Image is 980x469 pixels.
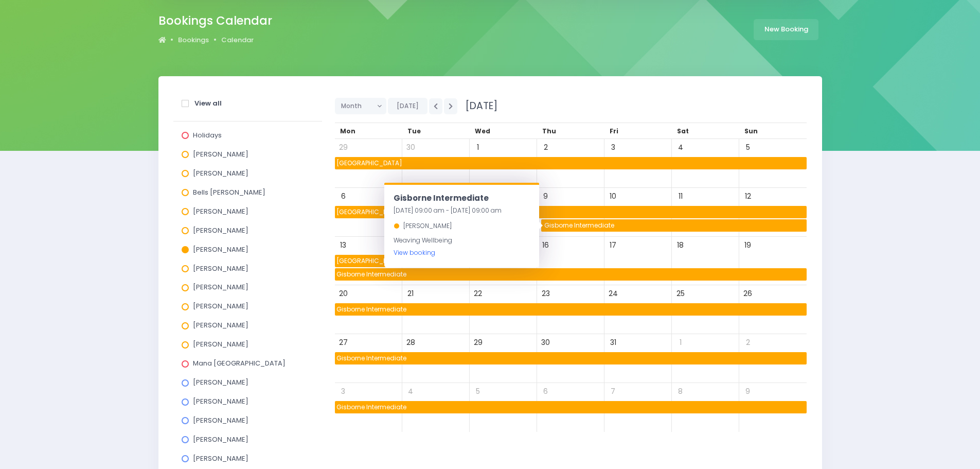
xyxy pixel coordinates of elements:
span: 5 [741,141,755,154]
span: 19 [741,238,755,252]
span: Gisborne Intermediate [543,219,807,232]
span: 28 [404,336,418,350]
span: 12 [741,189,755,203]
a: New Booking [754,19,818,40]
span: 2 [741,336,755,350]
span: Wed [475,127,490,135]
strong: View all [194,98,222,108]
span: 23 [539,287,553,301]
span: Gisborne Intermediate [335,401,807,413]
span: Tue [407,127,421,135]
span: 16 [539,238,553,252]
h2: Bookings Calendar [158,14,272,28]
a: View booking [394,248,435,257]
span: 13 [336,238,350,252]
span: 1 [673,336,687,350]
span: 29 [336,141,350,154]
span: Gisborne Intermediate [335,303,807,316]
button: [DATE] [388,98,427,114]
span: 6 [336,189,350,203]
span: Makauri School [335,206,807,218]
span: 1 [471,141,485,154]
span: [PERSON_NAME] [193,206,248,216]
span: Month [341,98,373,114]
span: Mon [340,127,355,135]
span: 31 [606,336,620,350]
span: 17 [606,238,620,252]
span: [DATE] [459,99,497,113]
a: Calendar [221,35,254,45]
span: 6 [539,385,553,398]
span: 4 [404,385,418,398]
span: [PERSON_NAME] [193,168,248,178]
span: 4 [673,141,687,154]
span: 27 [336,336,350,350]
span: 7 [606,385,620,398]
span: [PERSON_NAME] [193,225,248,235]
span: 26 [741,287,755,301]
span: [PERSON_NAME] [193,282,248,292]
span: [PERSON_NAME] [193,454,248,463]
span: Weaving Wellbeing [394,236,452,257]
span: [PERSON_NAME] [403,221,452,230]
span: 22 [471,287,485,301]
span: [PERSON_NAME] [193,396,248,406]
a: Bookings [178,35,209,45]
span: [PERSON_NAME] [193,149,248,159]
span: Thu [542,127,556,135]
span: Sun [744,127,758,135]
span: Makauri School [335,157,807,169]
span: 5 [471,385,485,398]
span: [PERSON_NAME] [193,339,248,349]
span: [PERSON_NAME] [193,245,248,254]
span: Sat [677,127,689,135]
span: 30 [539,336,553,350]
span: 3 [336,385,350,398]
span: 10 [606,189,620,203]
span: 3 [606,141,620,154]
span: Holidays [193,130,222,140]
button: Month [335,98,387,114]
span: 9 [741,385,755,398]
span: 9 [539,189,553,203]
span: [PERSON_NAME] [193,415,248,425]
span: 21 [404,287,418,301]
span: Makauri School [335,255,466,267]
span: [PERSON_NAME] [193,377,248,387]
span: [PERSON_NAME] [193,264,248,273]
span: Gisborne Intermediate [394,193,489,203]
span: [PERSON_NAME] [193,301,248,311]
span: [PERSON_NAME] [193,435,248,444]
span: 2 [539,141,553,154]
span: 29 [471,336,485,350]
span: Mana [GEOGRAPHIC_DATA] [193,358,286,368]
span: 8 [673,385,687,398]
span: 18 [673,238,687,252]
div: [DATE] 09:00 am - [DATE] 09:00 am [394,204,530,217]
span: Gisborne Intermediate [335,352,807,364]
span: Gisborne Intermediate [335,268,807,281]
span: 25 [673,287,687,301]
span: 11 [673,189,687,203]
span: 20 [336,287,350,301]
span: Bells [PERSON_NAME] [193,187,265,197]
span: 30 [404,141,418,154]
span: [PERSON_NAME] [193,320,248,330]
span: 24 [606,287,620,301]
span: Fri [610,127,618,135]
